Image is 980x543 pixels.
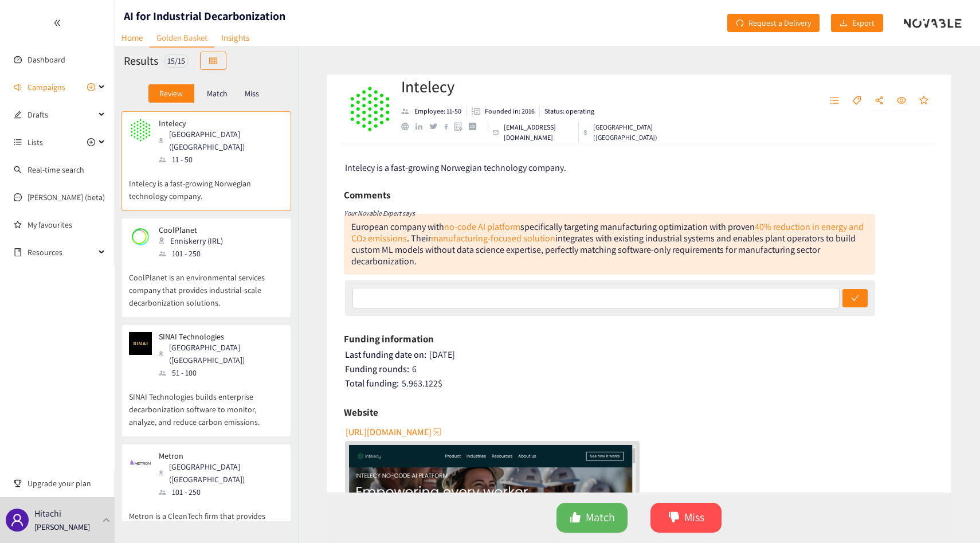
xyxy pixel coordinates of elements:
span: [URL][DOMAIN_NAME] [346,425,432,439]
span: Campaigns [28,76,65,99]
p: Founded in: 2016 [485,106,535,116]
h2: Intelecy [401,75,680,98]
button: downloadExport [831,14,883,32]
a: Real-time search [28,165,84,175]
span: Upgrade your plan [28,472,105,495]
p: Intelecy [159,119,276,128]
span: dislike [668,511,680,525]
div: [DATE] [345,349,935,361]
a: Dashboard [28,54,65,65]
a: Insights [214,29,256,46]
button: check [842,289,868,307]
p: Match [207,89,228,98]
img: Snapshot of the company's website [129,332,152,355]
div: 5.963.122 $ [345,378,935,389]
i: Your Novable Expert says [344,209,415,217]
div: 11 - 50 [159,153,283,166]
a: 40% reduction in energy and CO₂ emissions [351,221,864,244]
span: trophy [14,479,22,487]
p: CoolPlanet is an environmental services company that provides industrial-scale decarbonization so... [129,260,284,309]
button: tag [846,92,867,110]
a: google maps [454,122,469,131]
p: CoolPlanet [159,225,223,235]
div: European company with specifically targeting manufacturing optimization with proven . Their integ... [351,221,864,267]
button: dislikeMiss [650,503,722,533]
a: Golden Basket [150,29,214,48]
span: check [851,294,859,303]
p: Miss [245,89,259,98]
a: Home [115,29,150,46]
a: [PERSON_NAME] (beta) [28,192,105,202]
p: Metron [159,451,276,460]
div: [GEOGRAPHIC_DATA] ([GEOGRAPHIC_DATA]) [159,341,283,366]
p: Status: operating [544,106,594,116]
button: star [914,92,934,110]
span: Miss [684,509,704,526]
div: 101 - 250 [159,247,230,260]
a: twitter [429,123,444,129]
img: Snapshot of the company's website [129,225,152,248]
span: Resources [28,241,95,264]
a: My favourites [28,213,105,236]
li: Founded in year [467,106,540,116]
span: download [840,19,848,28]
h2: Results [124,53,158,69]
div: 15 / 15 [164,54,189,68]
span: unordered-list [830,96,839,106]
div: Enniskerry (IRL) [159,235,230,247]
a: crunchbase [469,123,483,130]
img: Snapshot of the company's website [129,451,152,474]
li: Employees [401,106,467,116]
span: book [14,248,22,256]
span: Drafts [28,103,95,126]
span: redo [736,19,744,28]
p: Hitachi [34,506,61,521]
li: Status [540,106,594,116]
button: redoRequest a Delivery [727,14,820,32]
span: Total funding: [345,377,399,389]
button: unordered-list [824,92,845,110]
img: Company Logo [347,86,393,132]
div: [GEOGRAPHIC_DATA] ([GEOGRAPHIC_DATA]) [583,122,680,143]
p: SINAI Technologies builds enterprise decarbonization software to monitor, analyze, and reduce car... [129,379,284,428]
div: [GEOGRAPHIC_DATA] ([GEOGRAPHIC_DATA]) [159,460,283,486]
p: [EMAIL_ADDRESS][DOMAIN_NAME] [504,122,574,143]
a: facebook [444,123,455,130]
iframe: Chat Widget [923,488,980,543]
span: Funding rounds: [345,363,409,375]
button: table [200,52,226,70]
span: like [570,511,581,525]
button: [URL][DOMAIN_NAME] [346,423,443,441]
h6: Comments [344,186,390,204]
span: Intelecy is a fast-growing Norwegian technology company. [345,162,566,174]
p: Review [159,89,183,98]
a: website [401,123,415,130]
a: manufacturing-focused solution [431,232,555,244]
span: unordered-list [14,138,22,146]
span: Match [586,509,615,526]
span: table [209,57,217,66]
div: 51 - 100 [159,366,283,379]
p: Intelecy is a fast-growing Norwegian technology company. [129,166,284,202]
h1: AI for Industrial Decarbonization [124,8,285,24]
span: Lists [28,131,43,154]
span: Export [852,17,875,29]
div: 101 - 250 [159,486,283,498]
span: tag [852,96,861,106]
span: Request a Delivery [748,17,811,29]
div: 6 [345,364,935,375]
span: Last funding date on: [345,349,426,361]
span: edit [14,111,22,119]
div: Widget de chat [923,488,980,543]
img: Snapshot of the company's website [129,119,152,142]
p: Employee: 11-50 [414,106,461,116]
h6: Website [344,404,378,421]
span: user [10,513,24,527]
a: no-code AI platform [444,221,520,233]
button: share-alt [869,92,889,110]
span: sound [14,83,22,91]
span: share-alt [875,96,884,106]
p: [PERSON_NAME] [34,521,90,533]
span: plus-circle [87,138,95,146]
div: [GEOGRAPHIC_DATA] ([GEOGRAPHIC_DATA]) [159,128,283,153]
